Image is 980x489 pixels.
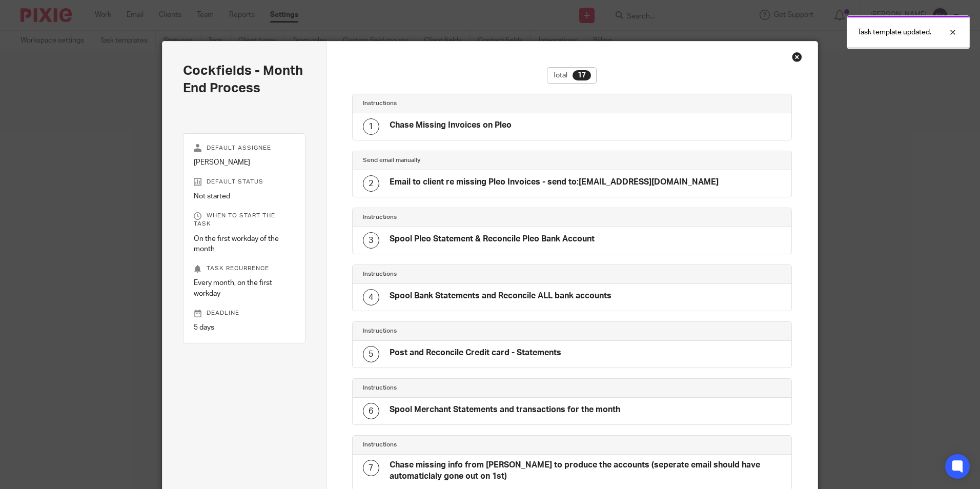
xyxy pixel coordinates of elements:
div: 7 [363,460,379,476]
h4: Instructions [363,99,572,108]
h4: Post and Reconcile Credit card - Statements [390,348,561,358]
h4: Chase Missing Invoices on Pleo [390,120,512,131]
p: 5 days [194,322,295,333]
h4: Instructions [363,384,572,392]
div: Total [547,67,597,84]
p: When to start the task [194,212,295,228]
div: 5 [363,346,379,362]
p: [PERSON_NAME] [194,157,295,168]
div: 2 [363,175,379,192]
p: Default assignee [194,144,295,152]
div: 6 [363,403,379,419]
h4: Chase missing info from [PERSON_NAME] to produce the accounts (seperate email should have automat... [390,460,782,482]
h4: Email to client re missing Pleo Invoices - send to:[EMAIL_ADDRESS][DOMAIN_NAME] [390,177,719,188]
h4: Instructions [363,327,572,335]
div: Close this dialog window [792,52,802,62]
h4: Send email manually [363,156,572,165]
h4: Instructions [363,441,572,449]
div: 1 [363,118,379,135]
h4: Spool Bank Statements and Reconcile ALL bank accounts [390,291,611,301]
h4: Instructions [363,213,572,221]
h4: Spool Merchant Statements and transactions for the month [390,404,620,415]
p: Task recurrence [194,264,295,273]
p: Every month, on the first workday [194,278,295,299]
p: Not started [194,191,295,201]
h2: Cockfields - Month End Process [183,62,305,97]
p: Deadline [194,309,295,317]
p: On the first workday of the month [194,234,295,255]
h4: Spool Pleo Statement & Reconcile Pleo Bank Account [390,234,595,244]
div: 4 [363,289,379,305]
h4: Instructions [363,270,572,278]
div: 17 [573,70,591,80]
p: Task template updated. [857,27,931,37]
p: Default status [194,178,295,186]
div: 3 [363,232,379,249]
